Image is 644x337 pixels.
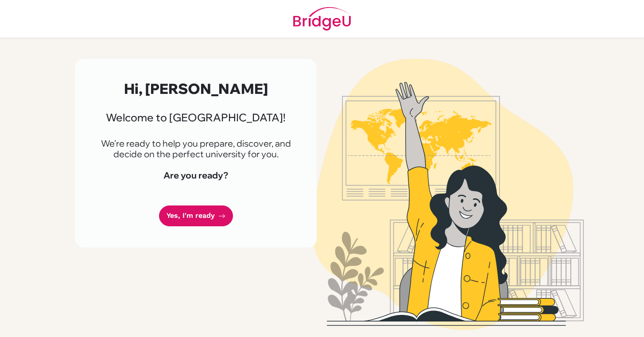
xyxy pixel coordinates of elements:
[96,170,295,181] h4: Are you ready?
[96,111,295,124] h3: Welcome to [GEOGRAPHIC_DATA]!
[96,138,295,159] p: We're ready to help you prepare, discover, and decide on the perfect university for you.
[96,80,295,97] h2: Hi, [PERSON_NAME]
[159,205,233,226] a: Yes, I'm ready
